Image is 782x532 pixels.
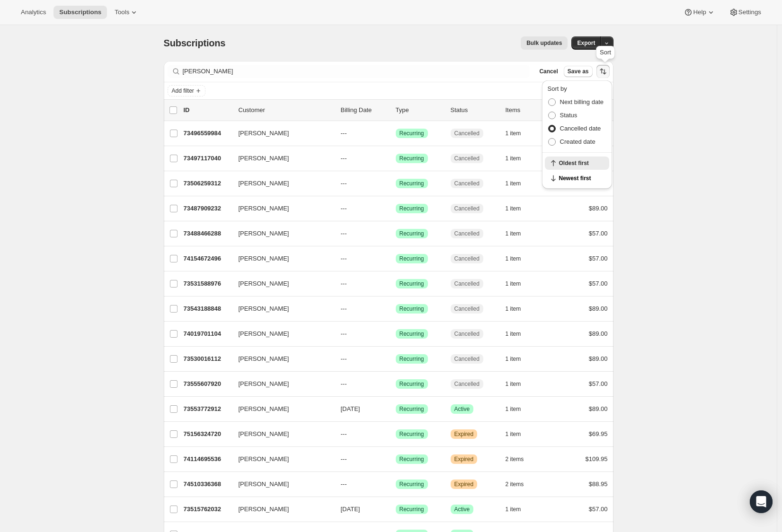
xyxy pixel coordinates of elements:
span: Recurring [400,430,424,438]
span: --- [341,355,347,362]
span: Recurring [400,280,424,288]
span: $89.00 [589,205,608,212]
span: [PERSON_NAME] [239,204,289,213]
span: Cancelled [454,255,480,262]
input: Filter subscribers [183,65,530,78]
span: $89.00 [589,330,608,337]
span: [PERSON_NAME] [239,279,289,288]
div: 73487909232[PERSON_NAME]---SuccessRecurringCancelled1 item$89.00 [184,202,608,215]
span: Active [454,506,470,513]
button: 1 item [506,402,532,416]
button: [PERSON_NAME] [233,502,328,517]
span: [PERSON_NAME] [239,480,289,489]
span: --- [341,180,347,187]
p: 74154672496 [184,254,231,263]
div: 73488466288[PERSON_NAME]---SuccessRecurringCancelled1 item$57.00 [184,227,608,240]
p: 74114695536 [184,454,231,464]
button: [PERSON_NAME] [233,126,328,141]
span: Bulk updates [526,39,562,47]
span: 1 item [506,405,521,413]
span: [PERSON_NAME] [239,454,289,464]
span: $57.00 [589,230,608,237]
button: [PERSON_NAME] [233,376,328,392]
button: 1 item [506,327,532,340]
span: Recurring [400,255,424,262]
span: $57.00 [589,380,608,387]
span: Cancelled [454,280,480,288]
button: Export [571,36,601,50]
button: Help [678,6,721,19]
button: 1 item [506,302,532,315]
button: Bulk updates [521,36,568,50]
span: $57.00 [589,255,608,262]
span: $69.95 [589,430,608,437]
span: --- [341,330,347,337]
p: 73543188848 [184,304,231,314]
span: [PERSON_NAME] [239,229,289,238]
div: 73543188848[PERSON_NAME]---SuccessRecurringCancelled1 item$89.00 [184,302,608,315]
button: Tools [109,6,144,19]
span: [PERSON_NAME] [239,429,289,439]
div: 74114695536[PERSON_NAME]---SuccessRecurringWarningExpired2 items$109.95 [184,453,608,466]
div: 74019701104[PERSON_NAME]---SuccessRecurringCancelled1 item$89.00 [184,327,608,340]
div: 73555607920[PERSON_NAME]---SuccessRecurringCancelled1 item$57.00 [184,377,608,391]
span: Cancelled [454,330,480,338]
span: --- [341,380,347,387]
p: 73506259312 [184,179,231,188]
span: --- [341,430,347,437]
p: 73531588976 [184,279,231,288]
span: [PERSON_NAME] [239,254,289,263]
button: [PERSON_NAME] [233,477,328,492]
span: Oldest first [559,159,604,167]
p: 73530016112 [184,354,231,364]
span: Cancelled [454,130,480,137]
span: Recurring [400,230,424,237]
span: Recurring [400,305,424,313]
span: Cancelled [454,155,480,162]
span: --- [341,230,347,237]
span: [PERSON_NAME] [239,179,289,188]
span: $57.00 [589,280,608,287]
p: 75156324720 [184,429,231,439]
span: Recurring [400,455,424,463]
span: Created date [560,138,595,145]
span: Recurring [400,330,424,338]
span: Add filter [172,87,194,95]
div: 73496559984[PERSON_NAME]---SuccessRecurringCancelled1 item$57.00 [184,127,608,140]
span: Cancel [539,68,558,75]
button: Oldest first [545,157,609,170]
button: 1 item [506,177,532,190]
button: Cancel [535,66,561,77]
button: [PERSON_NAME] [233,276,328,291]
span: 1 item [506,430,521,438]
span: 1 item [506,330,521,338]
span: [PERSON_NAME] [239,354,289,364]
span: 1 item [506,205,521,212]
p: Status [451,105,498,115]
button: [PERSON_NAME] [233,226,328,241]
span: Settings [738,9,761,16]
span: Cancelled [454,380,480,388]
button: [PERSON_NAME] [233,351,328,366]
p: 73555607920 [184,379,231,389]
span: 1 item [506,506,521,513]
span: Recurring [400,506,424,513]
span: [DATE] [341,405,360,412]
button: 2 items [506,478,534,491]
span: Recurring [400,480,424,488]
button: [PERSON_NAME] [233,401,328,417]
button: 1 item [506,377,532,391]
p: 73487909232 [184,204,231,213]
span: Next billing date [560,98,604,105]
button: [PERSON_NAME] [233,452,328,467]
button: 2 items [506,453,534,466]
button: Subscriptions [53,6,107,19]
button: [PERSON_NAME] [233,326,328,341]
div: 73531588976[PERSON_NAME]---SuccessRecurringCancelled1 item$57.00 [184,277,608,290]
div: 73506259312[PERSON_NAME]---SuccessRecurringCancelled1 item$89.00 [184,177,608,190]
button: 1 item [506,277,532,290]
span: Export [577,39,595,47]
span: Active [454,405,470,413]
div: Open Intercom Messenger [750,490,773,513]
button: 1 item [506,127,532,140]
